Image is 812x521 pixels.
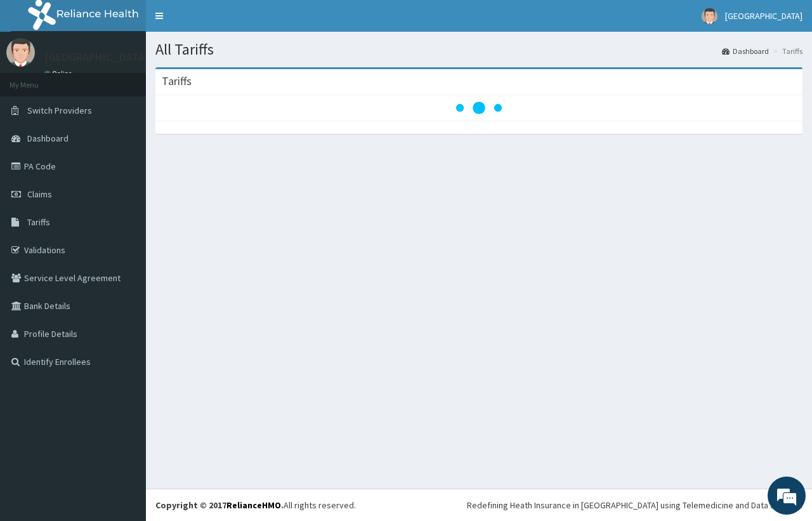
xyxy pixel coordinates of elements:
[27,188,52,200] span: Claims
[146,489,812,521] footer: All rights reserved.
[27,133,69,144] span: Dashboard
[27,216,50,228] span: Tariffs
[770,46,802,56] li: Tariffs
[467,499,802,511] div: Redefining Heath Insurance in [GEOGRAPHIC_DATA] using Telemedicine and Data Science!
[702,8,717,24] img: User Image
[155,41,802,58] h1: All Tariffs
[44,51,149,63] p: [GEOGRAPHIC_DATA]
[162,76,192,87] h3: Tariffs
[454,82,504,133] svg: audio-loading
[725,10,802,22] span: [GEOGRAPHIC_DATA]
[44,69,75,78] a: Online
[27,105,92,116] span: Switch Providers
[155,499,284,511] strong: Copyright © 2017 .
[722,46,769,56] a: Dashboard
[6,38,35,67] img: User Image
[226,499,281,511] a: RelianceHMO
